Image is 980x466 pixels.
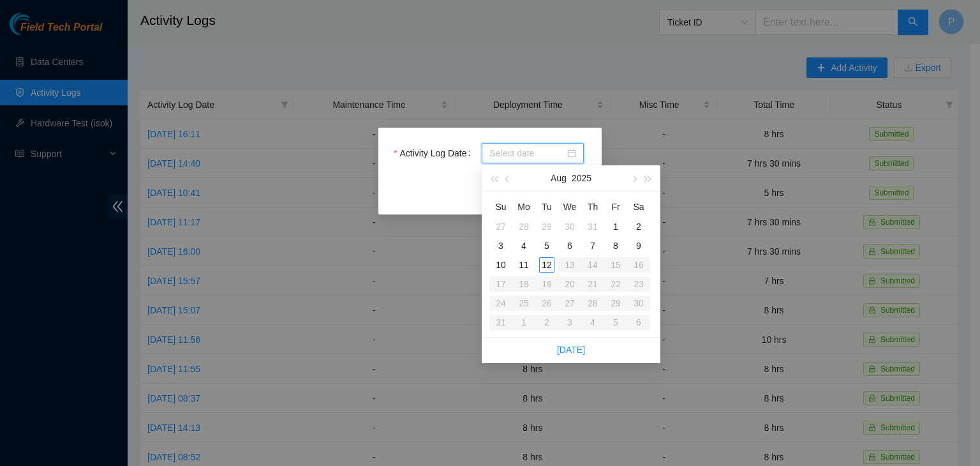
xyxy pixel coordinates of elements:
td: 2025-08-02 [627,217,650,236]
td: 2025-08-06 [558,236,581,255]
td: 2025-07-30 [558,217,581,236]
th: Su [489,197,512,217]
div: 4 [516,238,531,253]
td: 2025-08-12 [535,255,558,274]
td: 2025-08-04 [512,236,535,255]
td: 2025-07-28 [512,217,535,236]
div: 29 [539,219,554,234]
th: Th [581,197,604,217]
th: Mo [512,197,535,217]
div: 11 [516,257,531,273]
td: 2025-08-10 [489,255,512,274]
td: 2025-08-01 [604,217,627,236]
div: 28 [516,219,531,234]
button: 2025 [572,165,591,191]
th: We [558,197,581,217]
td: 2025-08-09 [627,236,650,255]
td: 2025-07-29 [535,217,558,236]
div: 7 [585,238,600,253]
th: Sa [627,197,650,217]
td: 2025-07-31 [581,217,604,236]
div: 8 [608,238,623,253]
div: 31 [585,219,600,234]
div: 5 [539,238,554,253]
button: Aug [551,165,567,191]
div: 3 [493,238,509,253]
div: 10 [493,257,509,273]
div: 30 [562,219,577,234]
label: Activity Log Date [394,143,475,163]
td: 2025-08-03 [489,236,512,255]
div: 2 [631,219,646,234]
div: 1 [608,219,623,234]
input: Activity Log Date [489,146,565,160]
div: 12 [539,257,554,273]
th: Fr [604,197,627,217]
a: [DATE] [557,345,585,355]
div: 6 [562,238,577,253]
td: 2025-08-05 [535,236,558,255]
td: 2025-08-11 [512,255,535,274]
div: 9 [631,238,646,253]
div: 27 [493,219,509,234]
td: 2025-08-07 [581,236,604,255]
th: Tu [535,197,558,217]
td: 2025-08-08 [604,236,627,255]
td: 2025-07-27 [489,217,512,236]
